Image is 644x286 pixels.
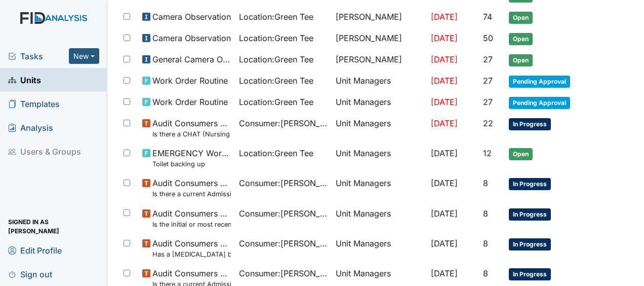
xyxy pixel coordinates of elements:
span: Edit Profile [8,242,62,258]
td: Unit Managers [332,143,426,173]
small: Has a [MEDICAL_DATA] been completed for all [DEMOGRAPHIC_DATA] and [DEMOGRAPHIC_DATA] over 50 or ... [152,249,231,259]
span: Analysis [8,120,53,135]
small: Is the initial or most recent Social Evaluation in the chart? [152,220,231,229]
span: Audit Consumers Charts Is the initial or most recent Social Evaluation in the chart? [152,207,231,229]
span: Location : Green Tee [239,75,313,87]
small: Is there a current Admission Agreement ([DATE])? [152,189,231,199]
span: Location : Green Tee [239,53,313,65]
span: [DATE] [431,33,458,43]
span: In Progress [509,268,551,280]
span: Pending Approval [509,97,570,109]
span: 27 [483,54,493,64]
span: Consumer : [PERSON_NAME] [239,177,328,189]
span: 8 [483,178,488,188]
span: Consumer : [PERSON_NAME] [239,117,328,129]
span: Location : Green Tee [239,147,313,159]
span: 27 [483,76,493,86]
span: [DATE] [431,118,458,128]
span: 50 [483,33,493,43]
span: 74 [483,12,492,22]
span: Templates [8,96,60,112]
span: Open [509,33,533,45]
span: 8 [483,208,488,219]
td: Unit Managers [332,70,426,92]
span: Sign out [8,266,52,282]
a: Tasks [8,50,69,62]
span: Camera Observation [152,11,231,23]
span: Audit Consumers Charts Has a colonoscopy been completed for all males and females over 50 or is t... [152,237,231,259]
span: 8 [483,238,488,248]
span: 12 [483,148,492,158]
span: Work Order Routine [152,96,228,108]
span: [DATE] [431,76,458,86]
span: Open [509,148,533,160]
span: In Progress [509,208,551,221]
span: Consumer : [PERSON_NAME] [239,237,328,249]
span: Audit Consumers Charts Is there a CHAT (Nursing Evaluation) no more than a year old? [152,117,231,139]
td: [PERSON_NAME] [332,28,426,49]
span: Camera Observation [152,32,231,44]
td: Unit Managers [332,203,426,233]
span: EMERGENCY Work Order Toilet backing up [152,147,231,169]
span: In Progress [509,118,551,130]
small: Is there a CHAT (Nursing Evaluation) no more than a year old? [152,129,231,139]
span: [DATE] [431,148,458,158]
span: Consumer : [PERSON_NAME] [239,267,328,279]
td: Unit Managers [332,92,426,113]
span: Open [509,54,533,66]
td: Unit Managers [332,233,426,263]
span: Units [8,72,41,88]
span: [DATE] [431,97,458,107]
span: Location : Green Tee [239,32,313,44]
span: Audit Consumers Charts Is there a current Admission Agreement (within one year)? [152,177,231,199]
td: [PERSON_NAME] [332,49,426,70]
span: 8 [483,268,488,278]
span: Signed in as [PERSON_NAME] [8,219,99,234]
span: General Camera Observation [152,53,231,65]
span: In Progress [509,238,551,251]
span: [DATE] [431,238,458,248]
button: New [69,48,99,64]
span: 22 [483,118,493,128]
td: Unit Managers [332,173,426,203]
span: Consumer : [PERSON_NAME] [239,207,328,220]
span: [DATE] [431,12,458,22]
span: Open [509,12,533,24]
span: [DATE] [431,268,458,278]
span: In Progress [509,178,551,190]
span: [DATE] [431,54,458,64]
span: Pending Approval [509,76,570,88]
span: [DATE] [431,178,458,188]
small: Toilet backing up [152,159,231,169]
td: Unit Managers [332,113,426,143]
span: Location : Green Tee [239,11,313,23]
span: 27 [483,97,493,107]
span: Work Order Routine [152,75,228,87]
span: [DATE] [431,208,458,219]
span: Location : Green Tee [239,96,313,108]
td: [PERSON_NAME] [332,7,426,28]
